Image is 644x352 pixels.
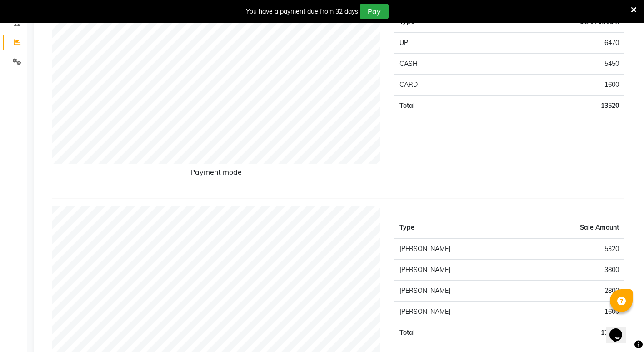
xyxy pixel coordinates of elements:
td: [PERSON_NAME] [394,260,522,281]
td: Total [394,322,522,343]
td: 6470 [479,32,624,54]
div: You have a payment due from 32 days [246,7,358,16]
td: [PERSON_NAME] [394,302,522,322]
td: 13520 [479,96,624,116]
td: 1600 [521,302,624,322]
td: [PERSON_NAME] [394,281,522,302]
iframe: chat widget [606,316,635,343]
td: 2800 [521,281,624,302]
th: Sale Amount [521,217,624,239]
td: [PERSON_NAME] [394,238,522,260]
button: Pay [360,4,389,19]
td: 1600 [479,75,624,96]
td: 13520 [521,322,624,343]
td: UPI [394,32,479,54]
td: 5450 [479,54,624,75]
h6: Payment mode [52,168,380,180]
td: CARD [394,75,479,96]
td: 5320 [521,238,624,260]
td: Total [394,96,479,116]
td: 3800 [521,260,624,281]
th: Type [394,217,522,239]
td: CASH [394,54,479,75]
